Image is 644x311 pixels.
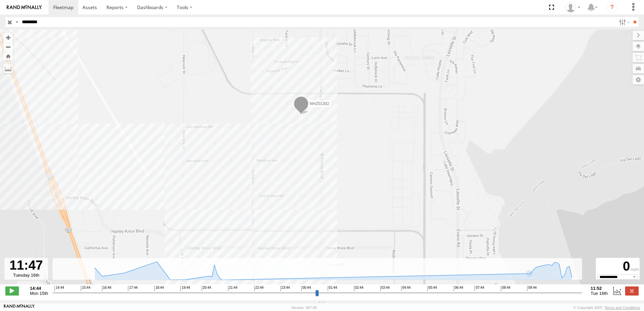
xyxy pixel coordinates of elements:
div: Zulema McIntosch [563,2,583,12]
span: 15:44 [81,286,90,291]
span: 22:44 [254,286,264,291]
span: 00:44 [301,286,311,291]
img: rand-logo.svg [7,5,42,10]
label: Search Query [14,17,20,27]
span: 18:44 [154,286,164,291]
span: 09:44 [527,286,537,291]
span: 21:44 [228,286,237,291]
span: 16:44 [102,286,111,291]
span: 05:44 [427,286,437,291]
span: 23:44 [281,286,290,291]
span: 08:44 [501,286,510,291]
span: 14:44 [55,286,64,291]
label: Play/Stop [5,286,19,295]
a: Visit our Website [4,304,35,311]
span: 03:44 [380,286,390,291]
span: Mon 15th Sep 2025 [30,291,48,296]
label: Map Settings [633,75,644,84]
span: 02:44 [354,286,363,291]
label: Measure [3,64,13,73]
span: 20:44 [202,286,211,291]
div: © Copyright 2025 - [573,306,640,310]
span: 01:44 [328,286,337,291]
label: Search Filter Options [616,17,631,27]
span: 07:44 [475,286,484,291]
i: ? [607,2,617,13]
button: Zoom out [3,42,13,51]
label: Close [625,286,639,295]
button: Zoom in [3,33,13,42]
span: NHZ01302 [310,101,329,106]
strong: 11:52 [591,286,608,291]
span: 17:44 [128,286,137,291]
button: Zoom Home [3,51,13,61]
div: 0 [597,259,639,274]
strong: 14:44 [30,286,48,291]
span: 04:44 [401,286,411,291]
span: 19:44 [181,286,190,291]
div: Version: 307.00 [291,306,317,310]
span: 06:44 [454,286,463,291]
a: Terms and Conditions [605,306,640,310]
span: Tue 16th Sep 2025 [591,291,608,296]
